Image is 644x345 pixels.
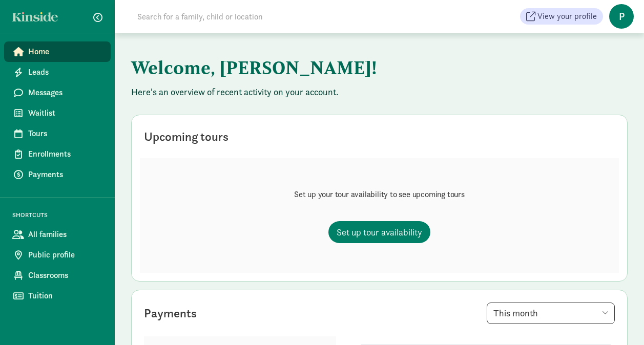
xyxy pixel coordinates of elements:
span: Enrollments [28,148,102,160]
a: Tours [4,123,111,144]
span: Waitlist [28,107,102,119]
a: Tuition [4,286,111,306]
span: Set up tour availability [337,225,422,239]
span: View your profile [537,10,597,23]
a: Enrollments [4,144,111,164]
a: Classrooms [4,265,111,286]
span: Tours [28,127,102,140]
a: Public profile [4,245,111,265]
span: Tuition [28,290,102,302]
a: View your profile [520,8,603,25]
a: Payments [4,164,111,185]
span: Classrooms [28,269,102,282]
span: Home [28,46,102,58]
span: Payments [28,168,102,181]
div: Payments [144,304,197,322]
h1: Welcome, [PERSON_NAME]! [131,49,628,86]
span: P [609,4,634,29]
a: All families [4,224,111,245]
a: Home [4,41,111,62]
a: Leads [4,62,111,82]
p: Set up your tour availability to see upcoming tours [294,188,465,201]
span: Public profile [28,249,102,261]
p: Here's an overview of recent activity on your account. [131,86,628,98]
input: Search for a family, child or location [131,6,419,27]
span: Messages [28,87,102,99]
span: Leads [28,66,102,78]
span: All families [28,228,102,241]
a: Set up tour availability [328,221,430,243]
a: Messages [4,82,111,103]
a: Waitlist [4,103,111,123]
div: Upcoming tours [144,127,228,146]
